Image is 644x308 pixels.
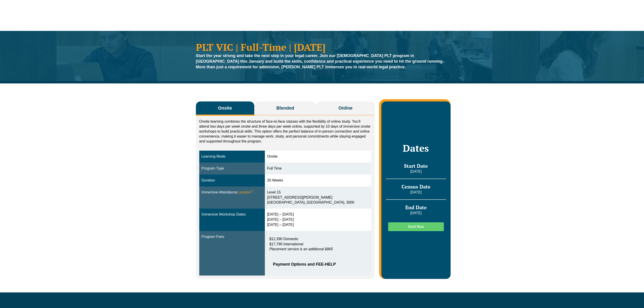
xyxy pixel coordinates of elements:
div: Immersive Attendance [202,190,263,195]
a: Enrol Now [388,222,444,231]
sup: ⓘ [251,190,253,193]
div: Level 15 [STREET_ADDRESS][PERSON_NAME] [GEOGRAPHIC_DATA], [GEOGRAPHIC_DATA], 3000 [267,190,369,205]
div: [DATE] – [DATE] [DATE] – [DATE] [DATE] – [DATE] [267,212,369,228]
p: [DATE] [386,169,446,174]
div: Program Fees [202,234,263,239]
span: Enrol Now [408,225,424,228]
span: Online [339,105,353,111]
div: Full Time [267,166,369,171]
span: End Date [405,204,427,211]
p: [DATE] [386,190,446,195]
div: Onsite [267,154,369,159]
div: Immersive Workshop Dates [202,212,263,217]
span: Census Date [401,183,431,190]
span: Blended [276,105,294,111]
span: $12,390 Domestic [269,237,298,241]
div: 20 Weeks [267,178,369,183]
span: Location [237,190,254,195]
span: Payment Options and FEE-HELP [273,262,359,266]
span: $17,790 International [269,242,303,246]
span: Start Date [404,163,428,169]
h2: Dates [386,143,446,154]
strong: Start the year strong and take the next step in your legal career. Join our [DEMOGRAPHIC_DATA] PL... [196,53,444,69]
p: Onsite learning combines the structure of face-to-face classes with the flexibility of online stu... [199,119,371,144]
span: Onsite [218,105,232,111]
div: Learning Mode [202,154,263,159]
div: Program Type [202,166,263,171]
h1: PLT VIC | Full-Time | [DATE] [196,42,448,52]
div: Tabs. Open items with Enter or Space, close with Escape and navigate using the Arrow keys. [196,101,375,279]
p: [DATE] [386,211,446,216]
em: Placement service is an additional $865 [269,247,333,251]
div: Duration [202,178,263,183]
